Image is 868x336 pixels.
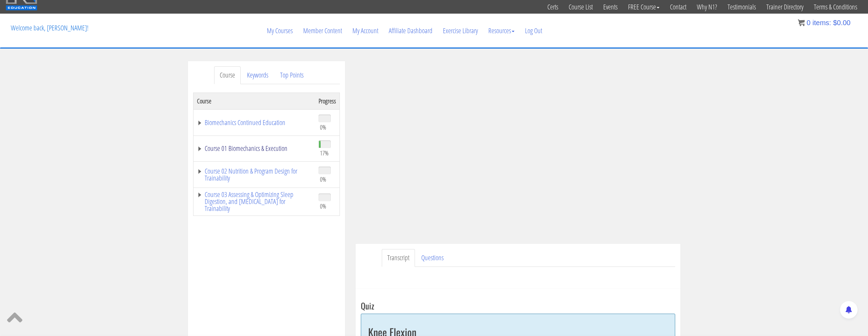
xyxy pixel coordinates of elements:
a: My Courses [262,14,298,48]
span: 0% [320,123,326,131]
a: My Account [347,14,384,48]
a: Course 01 Biomechanics & Execution [197,145,312,152]
th: Course [193,93,315,109]
span: 0% [320,202,326,210]
h3: Quiz [361,301,675,310]
img: icon11.png [798,19,805,26]
a: Log Out [520,14,547,48]
p: Welcome back, [PERSON_NAME]! [6,14,94,42]
a: Top Points [275,66,309,84]
a: Member Content [298,14,347,48]
span: $ [833,19,837,27]
a: Course [214,66,241,84]
a: Course 03 Assessing & Optimizing Sleep Digestion, and [MEDICAL_DATA] for Trainability [197,191,312,212]
a: 0 items: $0.00 [798,19,851,27]
span: 0 [807,19,810,27]
bdi: 0.00 [833,19,851,27]
a: Biomechanics Continued Education [197,119,312,126]
a: Transcript [382,249,415,267]
a: Keywords [241,66,274,84]
a: Affiliate Dashboard [384,14,438,48]
span: 17% [320,149,329,157]
th: Progress [315,93,340,109]
a: Questions [416,249,449,267]
a: Resources [483,14,520,48]
span: 0% [320,175,326,183]
a: Exercise Library [438,14,483,48]
a: Course 02 Nutrition & Program Design for Trainability [197,168,312,182]
span: items: [812,19,831,27]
